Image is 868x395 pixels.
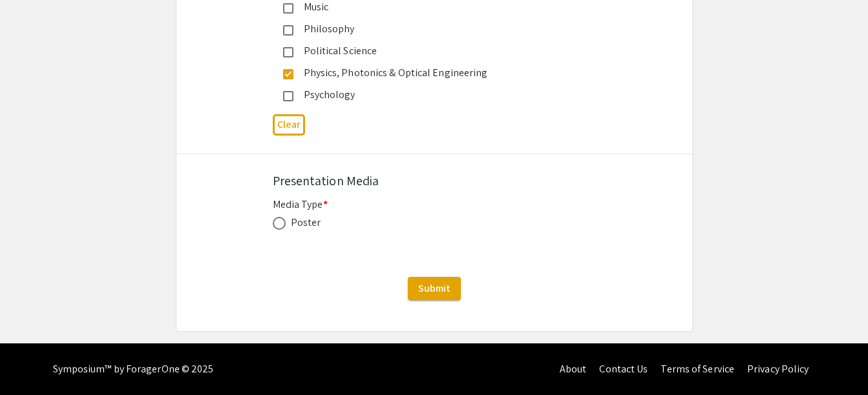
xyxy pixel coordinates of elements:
div: Political Science [293,43,565,59]
div: Symposium™ by ForagerOne © 2025 [53,343,214,395]
div: Physics, Photonics & Optical Engineering [293,65,565,81]
a: About [560,362,587,376]
button: Clear [273,114,305,136]
a: Contact Us [599,362,648,376]
div: Psychology [293,87,565,103]
mat-label: Media Type [273,197,328,211]
span: Submit [418,281,450,295]
a: Privacy Policy [747,362,809,376]
a: Terms of Service [661,362,734,376]
div: Poster [291,215,321,230]
div: Presentation Media [273,171,596,190]
button: Submit [408,277,461,300]
iframe: Chat [10,337,55,385]
div: Philosophy [293,21,565,37]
